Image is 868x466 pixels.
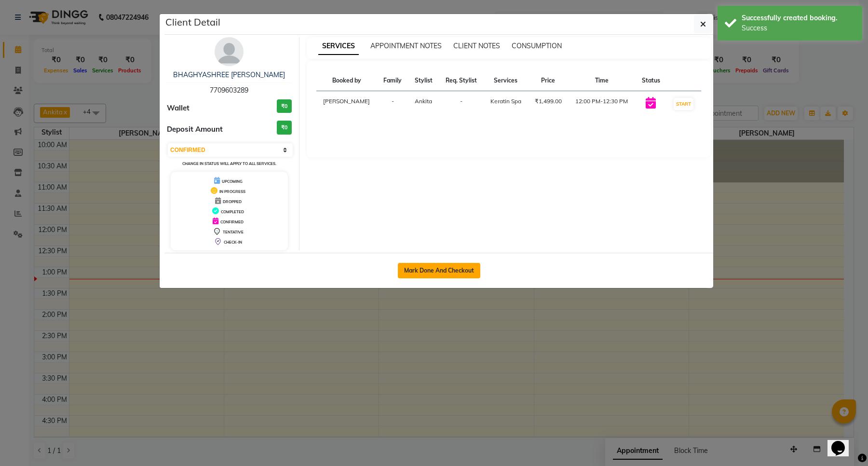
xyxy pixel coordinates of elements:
[534,97,563,106] div: ₹1,499.00
[316,91,377,117] td: [PERSON_NAME]
[222,179,243,184] span: UPCOMING
[182,161,276,166] small: Change in status will apply to all services.
[377,70,408,91] th: Family
[568,70,635,91] th: Time
[439,70,484,91] th: Req. Stylist
[377,91,408,117] td: -
[415,97,432,105] span: Ankita
[512,41,562,50] span: CONSUMPTION
[277,121,292,135] h3: ₹0
[489,97,522,106] div: Keratin Spa
[223,199,242,204] span: DROPPED
[453,41,500,50] span: CLIENT NOTES
[674,98,693,110] button: START
[173,70,285,79] a: BHAGHYASHREE [PERSON_NAME]
[223,230,244,234] span: TENTATIVE
[742,23,855,33] div: Success
[220,219,244,224] span: CONFIRMED
[224,240,242,245] span: CHECK-IN
[210,86,248,95] span: 7709603289
[439,91,484,117] td: -
[165,15,220,29] h5: Client Detail
[635,70,666,91] th: Status
[215,37,244,66] img: avatar
[167,124,223,135] span: Deposit Amount
[167,103,190,114] span: Wallet
[398,263,480,278] button: Mark Done And Checkout
[318,38,359,55] span: SERVICES
[408,70,439,91] th: Stylist
[219,189,245,194] span: IN PROGRESS
[742,13,855,23] div: Successfully created booking.
[316,70,377,91] th: Booked by
[370,41,442,50] span: APPOINTMENT NOTES
[221,209,244,214] span: COMPLETED
[528,70,569,91] th: Price
[484,70,528,91] th: Services
[568,91,635,117] td: 12:00 PM-12:30 PM
[827,427,858,456] iframe: chat widget
[277,99,292,113] h3: ₹0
